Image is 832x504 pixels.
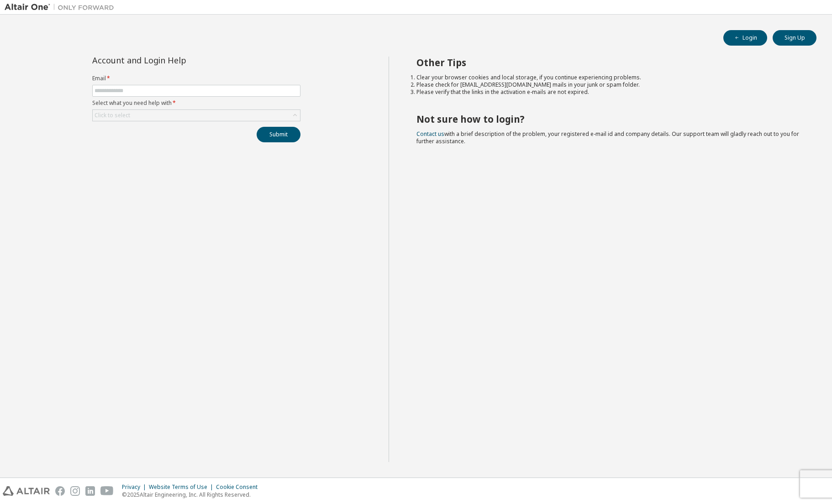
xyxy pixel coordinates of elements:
[70,486,80,496] img: instagram.svg
[92,99,300,107] label: Select what you need help with
[723,30,767,46] button: Login
[416,74,800,81] li: Clear your browser cookies and local storage, if you continue experiencing problems.
[95,112,130,119] div: Click to select
[122,491,263,499] p: © 2025 Altair Engineering, Inc. All Rights Reserved.
[92,75,300,82] label: Email
[149,483,216,491] div: Website Terms of Use
[5,3,119,12] img: Altair One
[416,81,800,88] li: Please check for [EMAIL_ADDRESS][DOMAIN_NAME] mails in your junk or spam folder.
[122,483,149,491] div: Privacy
[416,57,800,68] h2: Other Tips
[85,486,95,496] img: linkedin.svg
[55,486,65,496] img: facebook.svg
[216,483,263,491] div: Cookie Consent
[100,486,114,496] img: youtube.svg
[416,88,800,96] li: Please verify that the links in the activation e-mails are not expired.
[773,30,816,46] button: Sign Up
[416,130,799,145] span: with a brief description of the problem, your registered e-mail id and company details. Our suppo...
[92,57,259,64] div: Account and Login Help
[93,110,300,121] div: Click to select
[416,113,800,125] h2: Not sure how to login?
[416,130,444,138] a: Contact us
[257,127,300,142] button: Submit
[3,486,50,496] img: altair_logo.svg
